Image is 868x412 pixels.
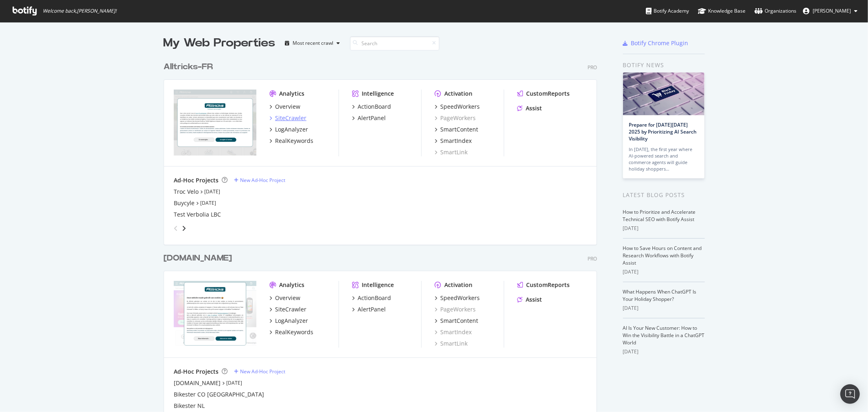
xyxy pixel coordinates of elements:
[435,328,472,336] a: SmartIndex
[623,245,702,266] a: How to Save Hours on Content and Research Workflows with Botify Assist
[796,4,864,18] button: [PERSON_NAME]
[588,255,597,262] div: Pro
[444,90,472,98] div: Activation
[623,348,705,355] div: [DATE]
[174,210,221,219] a: Test Verbolia LBC
[435,114,476,122] a: PageWorkers
[623,39,689,47] a: Botify Chrome Plugin
[350,36,439,50] input: Search
[174,176,219,184] div: Ad-Hoc Projects
[282,37,343,50] button: Most recent crawl
[517,90,570,98] a: CustomReports
[435,305,476,313] a: PageWorkers
[646,7,689,15] div: Botify Academy
[293,41,334,46] div: Most recent crawl
[623,72,704,115] img: Prepare for Black Friday 2025 by Prioritizing AI Search Visibility
[174,199,195,207] a: Buycyle
[269,328,313,336] a: RealKeywords
[174,379,221,387] a: [DOMAIN_NAME]
[174,368,219,376] div: Ad-Hoc Projects
[435,137,472,145] a: SmartIndex
[352,103,391,111] a: ActionBoard
[226,379,242,386] a: [DATE]
[362,281,394,289] div: Intelligence
[275,305,306,313] div: SiteCrawler
[234,177,285,184] a: New Ad-Hoc Project
[517,104,542,112] a: Assist
[164,61,216,73] a: Alltricks-FR
[275,294,300,302] div: Overview
[164,35,275,51] div: My Web Properties
[631,39,689,47] div: Botify Chrome Plugin
[526,104,542,112] div: Assist
[526,90,570,98] div: CustomReports
[269,114,306,122] a: SiteCrawler
[440,294,480,302] div: SpeedWorkers
[435,294,480,302] a: SpeedWorkers
[698,7,746,15] div: Knowledge Base
[362,90,394,98] div: Intelligence
[275,328,313,336] div: RealKeywords
[352,305,386,313] a: AlertPanel
[174,402,205,410] a: Bikester NL
[269,305,306,313] a: SiteCrawler
[435,148,468,156] a: SmartLink
[629,121,697,142] a: Prepare for [DATE][DATE] 2025 by Prioritizing AI Search Visibility
[164,252,235,264] a: [DOMAIN_NAME]
[623,208,696,223] a: How to Prioritize and Accelerate Technical SEO with Botify Assist
[275,317,308,325] div: LogAnalyzer
[629,146,698,172] div: In [DATE], the first year where AI-powered search and commerce agents will guide holiday shoppers…
[275,137,313,145] div: RealKeywords
[164,61,213,73] div: Alltricks-FR
[279,281,304,289] div: Analytics
[275,125,308,134] div: LogAnalyzer
[43,8,116,14] span: Welcome back, [PERSON_NAME] !
[623,305,705,312] div: [DATE]
[623,225,705,232] div: [DATE]
[174,390,264,399] a: Bikester CO [GEOGRAPHIC_DATA]
[275,103,300,111] div: Overview
[440,125,478,134] div: SmartContent
[174,90,256,156] img: alltricks.fr
[174,281,256,347] img: alltricks.nl
[358,103,391,111] div: ActionBoard
[754,7,796,15] div: Organizations
[435,340,468,348] a: SmartLink
[358,114,386,122] div: AlertPanel
[269,137,313,145] a: RealKeywords
[526,296,542,304] div: Assist
[269,294,300,302] a: Overview
[517,281,570,289] a: CustomReports
[435,103,480,111] a: SpeedWorkers
[813,7,851,14] span: Cousseau Victor
[517,296,542,304] a: Assist
[240,368,285,375] div: New Ad-Hoc Project
[174,188,199,196] div: Troc Velo
[171,222,181,235] div: angle-left
[164,252,232,264] div: [DOMAIN_NAME]
[204,188,220,195] a: [DATE]
[435,125,478,134] a: SmartContent
[444,281,472,289] div: Activation
[526,281,570,289] div: CustomReports
[440,317,478,325] div: SmartContent
[623,268,705,276] div: [DATE]
[440,137,472,145] div: SmartIndex
[623,324,705,346] a: AI Is Your New Customer: How to Win the Visibility Battle in a ChatGPT World
[200,199,216,206] a: [DATE]
[623,61,705,70] div: Botify news
[435,317,478,325] a: SmartContent
[275,114,306,122] div: SiteCrawler
[240,177,285,184] div: New Ad-Hoc Project
[352,294,391,302] a: ActionBoard
[623,191,705,199] div: Latest Blog Posts
[840,384,860,404] div: Open Intercom Messenger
